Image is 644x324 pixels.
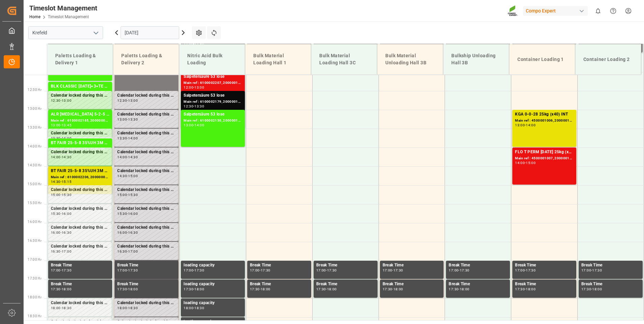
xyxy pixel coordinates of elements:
[127,156,128,159] div: -
[61,212,62,215] div: -
[62,212,71,215] div: 16:00
[194,105,204,108] div: 13:30
[327,288,337,291] div: 18:00
[28,258,41,261] span: 17:00 Hr
[51,168,109,174] div: BT FAIR 25-5-8 35%UH 3M 25kg (x40) INT
[327,269,337,272] div: 17:30
[128,99,138,102] div: 13:00
[127,174,128,177] div: -
[51,149,109,156] div: Calendar locked during this period.
[28,239,41,242] span: 16:30 Hr
[28,126,41,129] span: 13:30 Hr
[62,231,71,234] div: 16:30
[523,6,588,16] div: Compo Expert
[515,161,525,164] div: 14:00
[91,28,101,38] button: open menu
[61,250,62,253] div: -
[128,193,138,196] div: 15:30
[326,288,327,291] div: -
[508,5,518,17] img: Screenshot%202023-09-29%20at%2010.02.21.png_1712312052.png
[119,50,173,69] div: Paletts Loading & Delivery 2
[28,107,41,110] span: 13:00 Hr
[515,149,574,156] div: FLO T PERM [DATE] 25kg (x42) INT
[193,105,194,108] div: -
[28,182,41,186] span: 15:00 Hr
[460,269,470,272] div: 17:30
[250,269,260,272] div: 17:00
[326,269,327,272] div: -
[117,111,175,118] div: Calendar locked during this period.
[62,124,71,127] div: 13:45
[51,250,61,253] div: 16:30
[117,137,127,140] div: 13:30
[525,161,526,164] div: -
[117,288,127,291] div: 17:30
[128,250,138,253] div: 17:00
[592,269,602,272] div: 17:30
[184,262,242,269] div: loading capacity
[581,281,640,288] div: Break Time
[515,281,574,288] div: Break Time
[61,137,62,140] div: -
[117,118,127,121] div: 13:00
[526,124,536,127] div: 14:00
[127,193,128,196] div: -
[127,99,128,102] div: -
[61,124,62,127] div: -
[117,187,175,193] div: Calendar locked during this period.
[185,50,239,69] div: Nitric Acid Bulk Loading
[193,269,194,272] div: -
[316,281,375,288] div: Break Time
[61,231,62,234] div: -
[62,250,71,253] div: 17:00
[449,281,507,288] div: Break Time
[29,14,40,19] a: Home
[53,50,107,69] div: Paletts Loading & Delivery 1
[127,231,128,234] div: -
[515,288,525,291] div: 17:30
[117,130,175,137] div: Calendar locked during this period.
[117,269,127,272] div: 17:00
[316,262,375,269] div: Break Time
[184,118,242,124] div: Main ref : 6100002150, 2000001674
[61,269,62,272] div: -
[193,86,194,89] div: -
[117,243,175,250] div: Calendar locked during this period.
[393,269,403,272] div: 17:30
[515,111,574,118] div: KGA 0-0-28 25kg (x40) INT
[194,269,204,272] div: 17:30
[250,288,260,291] div: 17:30
[250,262,309,269] div: Break Time
[117,231,127,234] div: 16:00
[128,288,138,291] div: 18:00
[515,262,574,269] div: Break Time
[127,306,128,310] div: -
[526,161,536,164] div: 15:00
[121,26,179,39] input: DD-MM-YYYY
[117,149,175,156] div: Calendar locked during this period.
[128,118,138,121] div: 13:30
[392,269,393,272] div: -
[127,288,128,291] div: -
[383,269,392,272] div: 17:00
[525,288,526,291] div: -
[184,124,193,127] div: 13:00
[184,306,193,310] div: 18:00
[51,92,109,99] div: Calendar locked during this period.
[449,50,504,69] div: Bulkship Unloading Hall 3B
[590,3,606,19] button: show 0 new notifications
[62,99,71,102] div: 13:00
[316,288,326,291] div: 17:30
[62,306,71,310] div: 18:30
[61,288,62,291] div: -
[393,288,403,291] div: 18:00
[458,288,459,291] div: -
[62,180,71,183] div: 15:15
[184,111,242,118] div: Salpetersäure 53 lose
[128,174,138,177] div: 15:00
[51,140,109,147] div: BT FAIR 25-5-8 35%UH 3M 25kg (x40) INTFET 6-0-12 KR 25kgx40 DE,AT,[GEOGRAPHIC_DATA],ES,ITFLO T CL...
[460,288,470,291] div: 18:00
[581,262,640,269] div: Break Time
[383,50,438,69] div: Bulk Material Unloading Hall 3B
[606,3,621,19] button: Help Center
